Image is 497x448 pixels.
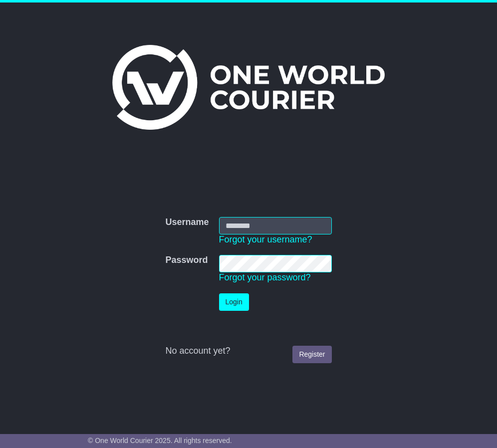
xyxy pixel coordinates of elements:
div: No account yet? [165,346,331,357]
span: © One World Courier 2025. All rights reserved. [88,437,232,445]
img: One World [112,45,385,130]
label: Username [165,217,209,228]
a: Register [292,346,331,363]
a: Forgot your password? [219,272,311,282]
a: Forgot your username? [219,234,312,244]
label: Password [165,255,208,266]
button: Login [219,293,249,311]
